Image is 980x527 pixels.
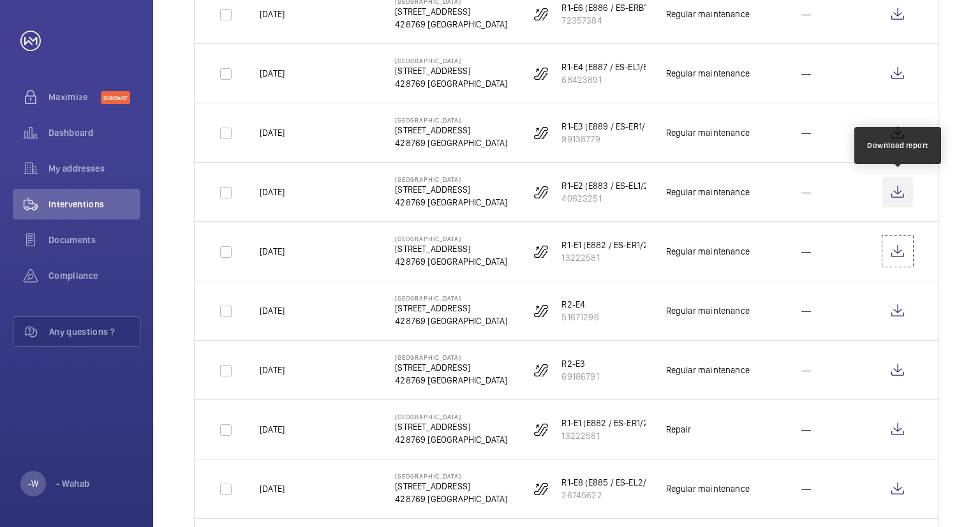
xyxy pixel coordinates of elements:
p: R1-E1 (E882 / ES-ER1/2) [561,417,651,429]
p: [DATE] [260,364,285,376]
p: 51671296 [561,311,598,323]
p: [DATE] [260,245,285,258]
p: [STREET_ADDRESS] [395,183,507,196]
p: [GEOGRAPHIC_DATA] [395,235,507,242]
p: [GEOGRAPHIC_DATA] [395,472,507,480]
p: --- [801,482,812,495]
p: [STREET_ADDRESS] [395,480,507,493]
p: 26745622 [561,489,652,501]
span: Discover [101,91,130,104]
p: 428769 [GEOGRAPHIC_DATA] [395,18,507,31]
p: 428769 [GEOGRAPHIC_DATA] [395,255,507,268]
p: 72357384 [561,14,656,27]
p: R2-E4 [561,298,598,311]
p: R1-E1 (E882 / ES-ER1/2) [561,239,651,251]
p: 428769 [GEOGRAPHIC_DATA] [395,196,507,209]
span: Maximize [48,91,101,103]
img: escalator.svg [533,184,549,200]
p: 428769 [GEOGRAPHIC_DATA] [395,137,507,149]
span: Interventions [48,198,140,211]
p: --- [801,67,812,80]
p: R1-E8 (E885 / ES-EL2/1) [561,476,652,489]
p: [GEOGRAPHIC_DATA] [395,353,507,361]
p: -W [28,477,38,490]
p: --- [801,423,812,436]
span: Compliance [48,269,140,282]
p: 69186791 [561,370,598,383]
p: --- [801,364,812,376]
p: 428769 [GEOGRAPHIC_DATA] [395,374,507,387]
span: Documents [48,234,140,246]
p: 40823251 [561,192,651,205]
img: escalator.svg [533,422,549,437]
p: [STREET_ADDRESS] [395,420,507,433]
div: Regular maintenance [666,67,750,80]
span: My addresses [48,162,140,175]
p: [GEOGRAPHIC_DATA] [395,57,507,64]
p: [DATE] [260,304,285,317]
p: 99138779 [561,133,656,145]
p: [GEOGRAPHIC_DATA] [395,294,507,302]
p: --- [801,245,812,258]
img: escalator.svg [533,362,549,378]
p: R1-E2 (E883 / ES-EL1/2) [561,179,651,192]
img: escalator.svg [533,66,549,81]
p: 428769 [GEOGRAPHIC_DATA] [395,433,507,446]
p: R1-E4 (E887 / ES-EL1/B1) [561,61,654,73]
div: Regular maintenance [666,245,750,258]
p: [STREET_ADDRESS] [395,124,507,137]
p: [DATE] [260,126,285,139]
p: --- [801,304,812,317]
img: escalator.svg [533,303,549,318]
p: [STREET_ADDRESS] [395,64,507,77]
img: escalator.svg [533,244,549,259]
img: escalator.svg [533,6,549,22]
p: [STREET_ADDRESS] [395,242,507,255]
p: R1-E6 (E886 / ES-ERB1/1) [561,1,656,14]
div: Regular maintenance [666,482,750,495]
div: Regular maintenance [666,186,750,198]
p: 428769 [GEOGRAPHIC_DATA] [395,77,507,90]
div: Regular maintenance [666,364,750,376]
span: Dashboard [48,126,140,139]
p: [DATE] [260,423,285,436]
div: Download report [867,140,928,151]
div: Repair [666,423,692,436]
img: escalator.svg [533,125,549,140]
img: escalator.svg [533,481,549,496]
div: Regular maintenance [666,8,750,20]
div: Regular maintenance [666,304,750,317]
p: [DATE] [260,8,285,20]
p: --- [801,186,812,198]
p: --- [801,126,812,139]
p: 428769 [GEOGRAPHIC_DATA] [395,493,507,505]
p: [DATE] [260,186,285,198]
p: 428769 [GEOGRAPHIC_DATA] [395,315,507,327]
p: [STREET_ADDRESS] [395,5,507,18]
p: R1-E3 (E889 / ES-ER1/B1) [561,120,656,133]
p: 13222581 [561,429,651,442]
span: Any questions ? [49,325,140,338]
p: [DATE] [260,482,285,495]
p: [GEOGRAPHIC_DATA] [395,116,507,124]
p: - Wahab [56,477,89,490]
div: Regular maintenance [666,126,750,139]
p: 13222581 [561,251,651,264]
p: [STREET_ADDRESS] [395,361,507,374]
p: [STREET_ADDRESS] [395,302,507,315]
p: [DATE] [260,67,285,80]
p: [GEOGRAPHIC_DATA] [395,413,507,420]
p: [GEOGRAPHIC_DATA] [395,175,507,183]
p: --- [801,8,812,20]
p: R2-E3 [561,357,598,370]
p: 68423891 [561,73,654,86]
